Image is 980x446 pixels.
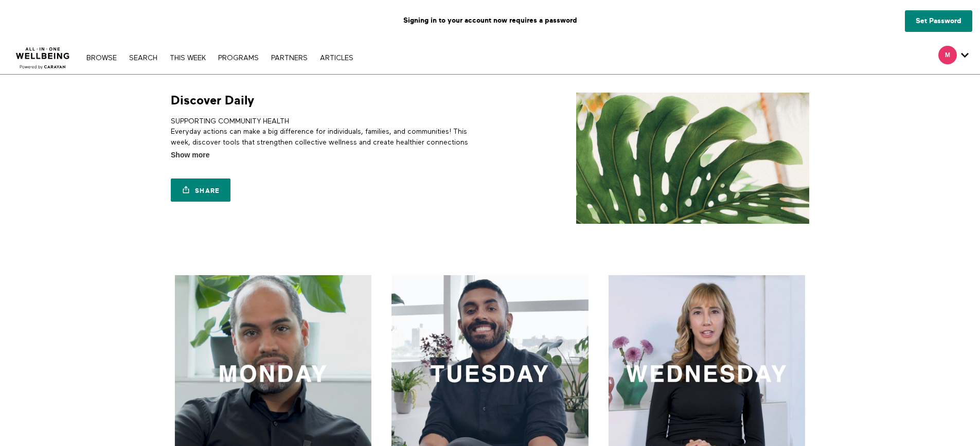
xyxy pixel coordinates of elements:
[165,55,211,62] a: THIS WEEK
[931,41,976,74] div: Secondary
[8,8,972,33] p: Signing in to your account now requires a password
[905,10,972,32] a: Set Password
[315,55,359,62] a: ARTICLES
[81,55,122,62] a: Browse
[81,52,358,63] nav: Primary
[124,55,163,62] a: Search
[171,93,254,109] h1: Discover Daily
[171,150,209,160] span: Show more
[576,93,809,224] img: Discover Daily
[12,40,74,70] img: CARAVAN
[213,55,264,62] a: PROGRAMS
[171,116,486,158] p: SUPPORTING COMMUNITY HEALTH Everyday actions can make a big difference for individuals, families,...
[171,179,230,202] a: Share
[266,55,313,62] a: PARTNERS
